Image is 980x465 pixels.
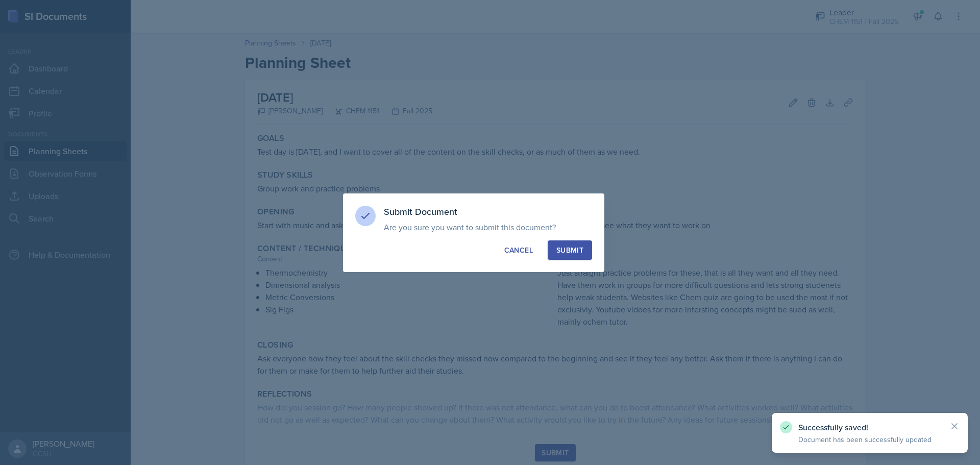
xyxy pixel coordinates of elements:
[798,434,941,445] p: Document has been successfully updated
[384,206,592,218] h3: Submit Document
[798,422,941,432] p: Successfully saved!
[496,240,542,260] button: Cancel
[548,240,592,260] button: Submit
[384,222,592,232] p: Are you sure you want to submit this document?
[556,245,583,255] div: Submit
[504,245,533,255] div: Cancel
